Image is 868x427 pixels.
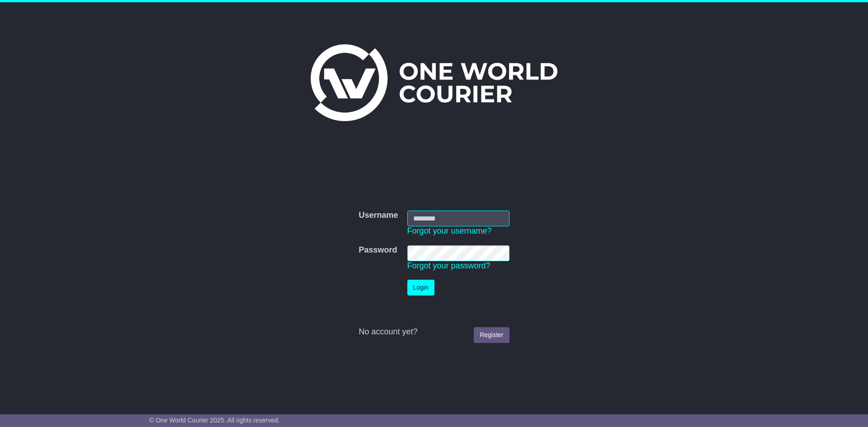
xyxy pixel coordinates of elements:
div: No account yet? [359,327,509,337]
a: Register [474,327,509,343]
span: © One World Courier 2025. All rights reserved. [149,417,280,424]
button: Login [407,280,434,296]
img: One World [311,44,557,121]
label: Password [359,245,397,255]
a: Forgot your username? [407,226,492,235]
a: Forgot your password? [407,261,491,270]
label: Username [359,211,398,221]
